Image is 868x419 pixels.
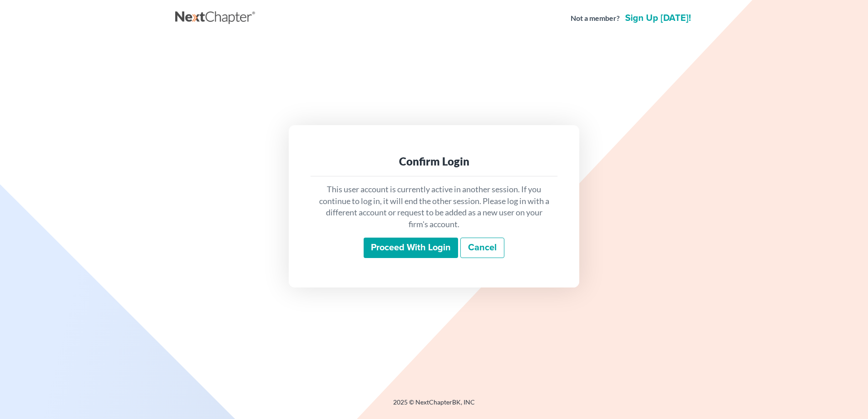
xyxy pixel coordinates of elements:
[460,238,504,258] a: Cancel
[318,154,550,169] div: Confirm Login
[571,13,620,24] strong: Not a member?
[175,398,693,414] div: 2025 © NextChapterBK, INC
[318,184,550,230] p: This user account is currently active in another session. If you continue to log in, it will end ...
[623,14,693,23] a: Sign up [DATE]!
[364,238,458,258] input: Proceed with login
